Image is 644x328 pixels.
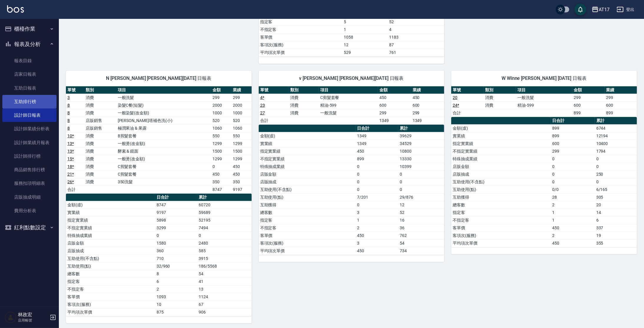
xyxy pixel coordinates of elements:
[155,262,197,270] td: 32/960
[84,178,116,186] td: 消費
[116,170,211,178] td: C剪髮套餐
[197,201,251,209] td: 60720
[231,94,252,101] td: 299
[2,190,57,204] a: 店販抽成明細
[197,232,251,239] td: 0
[319,86,378,94] th: 項目
[84,163,116,170] td: 消費
[356,170,398,178] td: 0
[398,201,444,209] td: 12
[259,170,356,178] td: 店販金額
[197,255,251,262] td: 3915
[259,193,356,201] td: 互助使用(點)
[411,117,444,124] td: 1349
[231,124,252,132] td: 1060
[259,41,342,49] td: 客項次(服務)
[551,155,595,163] td: 0
[260,103,265,108] a: 23
[155,201,197,209] td: 8747
[155,255,197,262] td: 710
[259,201,356,209] td: 互助獲得
[398,239,444,247] td: 54
[388,41,444,49] td: 87
[451,147,551,155] td: 不指定實業績
[66,201,155,209] td: 金額(虛)
[2,136,57,149] a: 設計師業績月報表
[231,178,252,186] td: 350
[259,239,356,247] td: 客項次(服務)
[66,194,252,316] table: a dense table
[2,67,57,81] a: 店家日報表
[595,232,637,239] td: 19
[595,186,637,193] td: 6/165
[66,186,84,193] td: 合計
[66,224,155,232] td: 不指定實業績
[197,239,251,247] td: 2480
[484,94,516,101] td: 消費
[551,232,595,239] td: 2
[595,170,637,178] td: 250
[595,163,637,170] td: 0
[388,49,444,56] td: 761
[155,278,197,285] td: 6
[197,293,251,301] td: 1124
[451,86,484,94] th: 單號
[342,18,388,26] td: 5
[259,125,444,255] table: a dense table
[7,5,24,13] img: Logo
[356,224,398,232] td: 2
[155,216,197,224] td: 5898
[231,101,252,109] td: 2000
[84,155,116,163] td: 消費
[116,124,211,132] td: 極潤果油 & 果露
[595,178,637,186] td: 0
[551,209,595,216] td: 1
[595,209,637,216] td: 14
[2,220,57,235] button: 紅利點數設定
[84,86,116,94] th: 類別
[551,186,595,193] td: 0/0
[259,163,356,170] td: 特殊抽成業績
[2,122,57,136] a: 設計師業績分析表
[211,132,231,140] td: 550
[289,109,319,117] td: 消費
[398,125,444,132] th: 累計
[453,95,457,100] a: 20
[66,255,155,262] td: 互助使用(不含點)
[197,216,251,224] td: 52195
[595,193,637,201] td: 305
[211,170,231,178] td: 450
[66,301,155,308] td: 客項次(服務)
[378,101,411,109] td: 600
[66,209,155,216] td: 實業績
[155,232,197,239] td: 0
[398,209,444,216] td: 52
[356,201,398,209] td: 0
[2,37,57,52] button: 報表及分析
[66,270,155,278] td: 總客數
[18,318,48,323] p: 店用帳號
[73,75,245,81] span: N [PERSON_NAME] [PERSON_NAME][DATE] 日報表
[319,94,378,101] td: C剪髮套餐
[231,155,252,163] td: 1299
[259,26,342,33] td: 不指定客
[451,239,551,247] td: 平均項次單價
[398,147,444,155] td: 10800
[84,132,116,140] td: 消費
[451,124,551,132] td: 金額(虛)
[356,193,398,201] td: 7/201
[259,186,356,193] td: 互助使用(不含點)
[356,163,398,170] td: 0
[388,33,444,41] td: 1183
[5,311,16,323] img: Person
[605,101,637,109] td: 600
[116,147,211,155] td: 酵素 & 鏡面
[551,216,595,224] td: 1
[356,186,398,193] td: 0
[2,177,57,190] a: 服務扣項明細表
[551,224,595,232] td: 450
[116,140,211,147] td: 一般燙(改金額)
[398,132,444,140] td: 39629
[551,201,595,209] td: 2
[356,209,398,216] td: 3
